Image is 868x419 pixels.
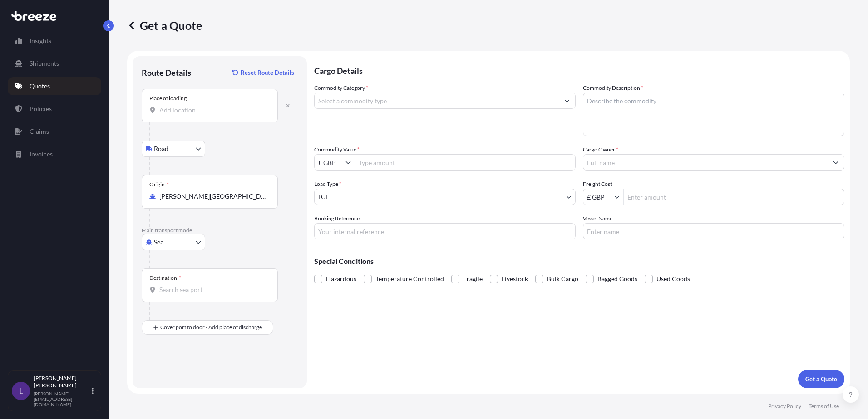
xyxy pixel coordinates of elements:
[30,150,53,159] p: Invoices
[159,106,266,115] input: Place of loading
[583,154,828,171] input: Full name
[34,391,90,407] p: [PERSON_NAME][EMAIL_ADDRESS][DOMAIN_NAME]
[19,386,23,395] span: L
[326,272,356,286] span: Hazardous
[160,323,262,332] span: Cover port to door - Add place of discharge
[314,258,844,265] p: Special Conditions
[30,104,52,113] p: Policies
[314,214,360,223] label: Booking Reference
[8,122,101,141] a: Claims
[583,189,614,205] input: Freight Cost
[656,272,690,286] span: Used Goods
[345,158,355,167] button: Show suggestions
[149,181,169,188] div: Origin
[315,93,559,109] input: Select a commodity type
[127,18,202,33] p: Get a Quote
[30,127,49,136] p: Claims
[583,83,643,93] label: Commodity Description
[597,272,637,286] span: Bagged Goods
[142,234,205,250] button: Select transport
[315,154,345,171] input: Commodity Value
[142,141,205,157] button: Select transport
[614,192,623,201] button: Show suggestions
[159,285,266,294] input: Destination
[34,375,90,389] p: [PERSON_NAME] [PERSON_NAME]
[154,238,163,247] span: Sea
[809,403,839,410] a: Terms of Use
[8,77,101,95] a: Quotes
[314,83,368,93] label: Commodity Category
[314,56,844,83] p: Cargo Details
[8,54,101,73] a: Shipments
[142,67,191,78] p: Route Details
[142,320,273,335] button: Cover port to door - Add place of discharge
[314,189,576,205] button: LCL
[318,192,329,201] span: LCL
[502,272,528,286] span: Livestock
[30,82,50,91] p: Quotes
[583,180,612,189] label: Freight Cost
[624,189,844,205] input: Enter amount
[768,403,801,410] a: Privacy Policy
[30,36,51,45] p: Insights
[228,65,298,80] button: Reset Route Details
[463,272,483,286] span: Fragile
[583,145,618,154] label: Cargo Owner
[154,144,168,153] span: Road
[8,145,101,163] a: Invoices
[375,272,444,286] span: Temperature Controlled
[355,154,575,171] input: Type amount
[241,68,294,77] p: Reset Route Details
[149,274,181,282] div: Destination
[314,223,576,239] input: Your internal reference
[159,192,266,201] input: Origin
[828,154,844,171] button: Show suggestions
[314,180,341,189] span: Load Type
[149,95,187,102] div: Place of loading
[142,227,298,234] p: Main transport mode
[583,214,612,223] label: Vessel Name
[30,59,59,68] p: Shipments
[559,93,575,109] button: Show suggestions
[547,272,578,286] span: Bulk Cargo
[805,375,837,384] p: Get a Quote
[583,223,844,239] input: Enter name
[798,370,844,388] button: Get a Quote
[8,100,101,118] a: Policies
[8,32,101,50] a: Insights
[314,145,360,154] label: Commodity Value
